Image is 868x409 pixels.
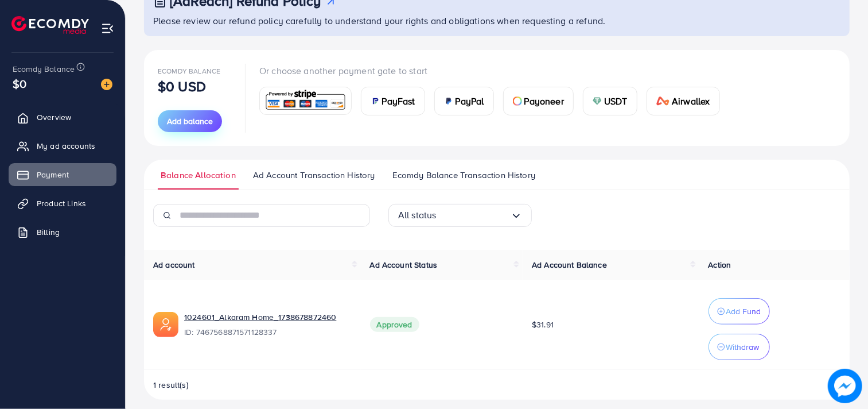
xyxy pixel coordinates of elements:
[101,79,112,90] img: image
[158,79,206,93] p: $0 USD
[444,97,453,106] img: card
[382,94,415,108] span: PayFast
[828,369,862,403] img: image
[709,298,770,325] button: Add Fund
[263,88,348,113] img: card
[371,97,380,106] img: card
[647,87,720,115] a: cardAirwallex
[37,226,60,238] span: Billing
[604,94,628,108] span: USDT
[259,64,729,78] p: Or choose another payment gate to start
[11,16,89,34] img: logo
[9,106,116,129] a: Overview
[593,97,602,106] img: card
[153,14,843,28] p: Please review our refund policy carefully to understand your rights and obligations when requesti...
[259,87,352,115] a: card
[253,169,375,182] span: Ad Account Transaction History
[9,221,116,244] a: Billing
[37,140,95,152] span: My ad accounts
[656,97,670,106] img: card
[503,87,574,115] a: cardPayoneer
[392,169,535,182] span: Ecomdy Balance Transaction History
[153,259,195,271] span: Ad account
[13,75,26,92] span: $0
[37,169,69,180] span: Payment
[370,259,438,271] span: Ad Account Status
[672,94,710,108] span: Airwallex
[456,94,484,108] span: PayPal
[158,110,222,132] button: Add balance
[9,192,116,215] a: Product Links
[101,22,114,35] img: menu
[726,304,761,318] p: Add Fund
[13,63,75,75] span: Ecomdy Balance
[153,312,178,337] img: ic-ads-acc.e4c84228.svg
[726,340,760,354] p: Withdraw
[161,169,236,182] span: Balance Allocation
[184,311,352,338] div: <span class='underline'>1024601_Alkaram Home_1738678872460</span></br>7467568871571128337
[9,163,116,186] a: Payment
[532,319,554,330] span: $31.91
[153,379,189,391] span: 1 result(s)
[434,87,494,115] a: cardPayPal
[437,206,511,224] input: Search for option
[388,204,532,227] div: Search for option
[184,311,352,323] a: 1024601_Alkaram Home_1738678872460
[37,111,71,123] span: Overview
[361,87,425,115] a: cardPayFast
[524,94,564,108] span: Payoneer
[583,87,637,115] a: cardUSDT
[398,206,437,224] span: All status
[532,259,607,271] span: Ad Account Balance
[167,115,213,127] span: Add balance
[158,66,220,76] span: Ecomdy Balance
[709,334,770,360] button: Withdraw
[9,134,116,157] a: My ad accounts
[184,326,352,338] span: ID: 7467568871571128337
[709,259,731,271] span: Action
[37,198,86,209] span: Product Links
[513,97,522,106] img: card
[370,317,419,332] span: Approved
